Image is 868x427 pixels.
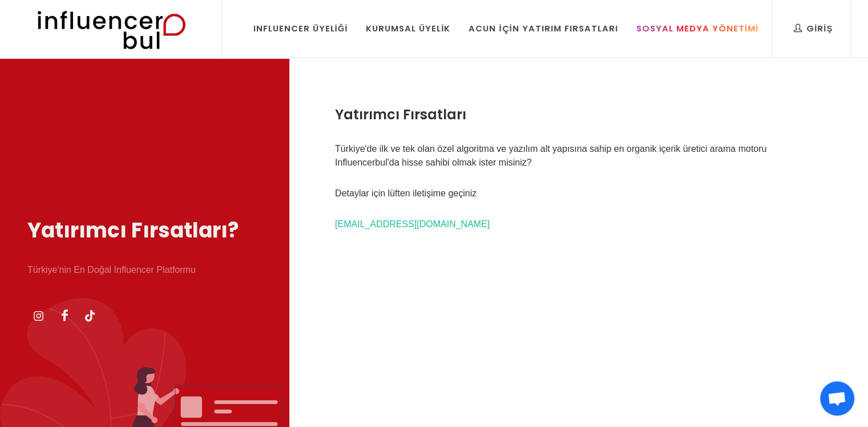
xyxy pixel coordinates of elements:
[335,104,822,125] h3: Yatırımcı Fırsatları
[335,187,822,200] p: Detaylar için lüften iletişime geçiniz
[27,263,262,277] p: Türkiye'nin En Doğal Influencer Platformu
[253,22,348,35] div: Influencer Üyeliği
[794,22,833,35] div: Giriş
[469,22,617,35] div: Acun İçin Yatırım Fırsatları
[335,219,490,229] a: [EMAIL_ADDRESS][DOMAIN_NAME]
[335,142,822,170] p: Türkiye'de ilk ve tek olan özel algoritma ve yazılım alt yapısına sahip en organik içerik üretici...
[27,215,262,246] h1: Yatırımcı Fırsatları?
[636,22,758,35] div: Sosyal Medya Yönetimi
[366,22,450,35] div: Kurumsal Üyelik
[820,381,854,416] a: Açık sohbet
